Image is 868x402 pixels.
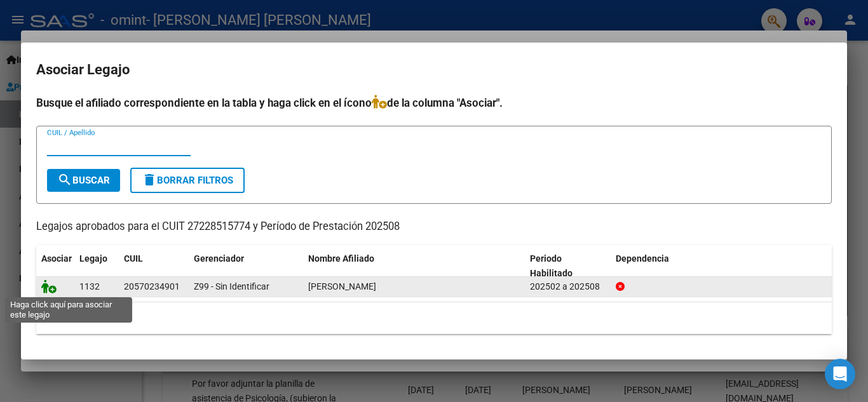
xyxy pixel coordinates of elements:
span: Legajo [79,253,107,264]
span: Nombre Afiliado [308,253,374,264]
mat-icon: search [57,172,72,187]
datatable-header-cell: Periodo Habilitado [525,245,611,287]
span: CUIL [124,253,143,264]
button: Buscar [47,169,120,192]
div: Open Intercom Messenger [825,359,855,389]
h4: Busque el afiliado correspondiente en la tabla y haga click en el ícono de la columna "Asociar". [36,95,832,111]
datatable-header-cell: Asociar [36,245,74,287]
div: 1 registros [36,302,832,334]
span: Z99 - Sin Identificar [194,281,269,291]
button: Borrar Filtros [130,168,245,193]
datatable-header-cell: CUIL [119,245,189,287]
datatable-header-cell: Legajo [74,245,119,287]
span: Periodo Habilitado [530,253,573,278]
div: 20570234901 [124,279,180,294]
p: Legajos aprobados para el CUIT 27228515774 y Período de Prestación 202508 [36,219,832,235]
span: MARQUEZ SALVADOR DASTAN [308,281,376,291]
span: Gerenciador [194,253,244,264]
datatable-header-cell: Gerenciador [189,245,303,287]
div: 202502 a 202508 [530,279,606,294]
h2: Asociar Legajo [36,58,832,82]
span: Buscar [57,175,110,186]
datatable-header-cell: Nombre Afiliado [303,245,525,287]
span: Dependencia [616,253,669,264]
span: 1132 [79,281,100,291]
datatable-header-cell: Dependencia [611,245,832,287]
mat-icon: delete [142,172,157,187]
span: Borrar Filtros [142,175,233,186]
span: Asociar [41,253,72,264]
